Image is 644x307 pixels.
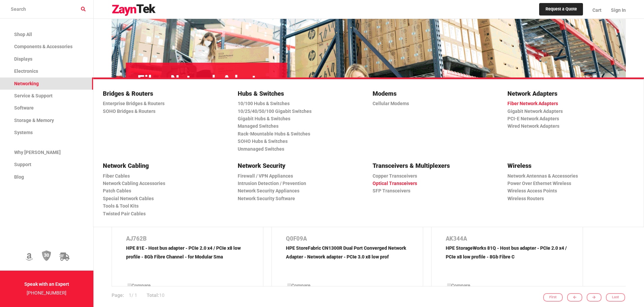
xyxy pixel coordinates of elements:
[238,130,359,137] a: Rack-Mountable Hubs & Switches
[238,195,359,202] a: Network Security Software
[286,234,409,277] a: Q0F09AHPE StoreFabric CN1300R Dual Port Converged Network Adapter - Network adapter - PCIe 3.0 x8...
[507,108,629,115] a: Gigabit Network Adapters
[507,115,629,122] a: PCI-E Network Adapters
[103,187,224,194] a: Patch Cables
[373,89,494,98] a: Modems
[14,32,32,37] span: Shop All
[14,174,24,180] span: Blog
[606,2,626,19] a: Sign In
[592,7,602,13] span: Cart
[147,293,159,298] strong: Total:
[112,293,124,298] strong: Page:
[14,56,32,62] span: Displays
[14,44,72,49] span: Components & Accessories
[507,172,629,180] a: Network Antennas & Accessories
[238,108,359,115] a: 10/25/40/50/100 Gigabit Switches
[588,2,606,19] a: Cart
[238,100,359,107] a: 10/100 Hubs & Switches
[42,250,51,262] img: 30 Day Return Policy
[238,145,359,153] a: Unmanaged Switches
[126,234,249,277] a: AJ762BHPE 81E - Host bus adapter - PCIe 2.0 x4 / PCIe x8 low profile - 8Gb Fibre Channel - for Mo...
[14,68,38,74] span: Electronics
[129,293,131,298] span: 1
[142,286,169,305] p: 10
[446,244,568,277] p: HPE StorageWorks 81Q - Host bus adapter - PCIe 2.0 x4 / PCIe x8 low profile - 8Gb Fibre C
[112,4,156,16] img: logo
[112,286,142,305] p: / 1
[14,162,31,167] span: Support
[507,89,629,98] a: Network Adapters
[14,93,53,98] span: Service & Support
[238,115,359,122] a: Gigabit Hubs & Switches
[451,283,470,288] span: Compare
[238,137,359,145] a: SOHO Hubs & Switches
[238,180,359,187] a: Intrusion Detection / Prevention
[126,244,249,277] p: HPE 81E - Host bus adapter - PCIe 2.0 x4 / PCIe x8 low profile - 8Gb Fibre Channel - for Modular Sma
[24,281,69,287] strong: Speak with an Expert
[14,118,54,123] span: Storage & Memory
[103,180,224,187] a: Network Cabling Accessories
[291,283,311,288] span: Compare
[103,210,224,217] a: Twisted Pair Cables
[507,161,629,171] a: Wireless
[103,202,224,210] a: Tools & Tool Kits
[373,172,494,180] a: Copper Transceivers
[373,180,494,187] a: Optical Transceivers
[507,180,629,187] a: Power Over Ethernet Wireless
[103,172,224,180] a: Fiber Cables
[138,74,275,86] h1: Fiber Network Adapters
[238,172,359,180] a: Firewall / VPN Appliances
[507,187,629,194] a: Wireless Access Points
[539,3,583,16] a: Request a Quote
[373,187,494,194] a: SFP Transceivers
[126,234,249,244] p: AJ762B
[507,122,629,130] a: Wired Network Adapters
[286,234,409,244] p: Q0F09A
[27,290,66,296] a: [PHONE_NUMBER]
[238,187,359,194] a: Network Security Appliances
[103,108,224,115] a: SOHO Bridges & Routers
[238,122,359,130] a: Managed Switches
[507,195,629,202] a: Wireless Routers
[373,100,494,107] a: Cellular Modems
[14,81,39,86] span: Networking
[103,161,224,171] a: Network Cabling
[14,105,34,111] span: Software
[103,195,224,202] a: Special Network Cables
[373,161,494,171] a: Transceivers & Multiplexers
[446,234,568,244] p: AK344A
[103,100,224,107] a: Enterprise Bridges & Routers
[507,100,629,107] a: Fiber Network Adapters
[286,244,409,277] p: HPE StoreFabric CN1300R Dual Port Converged Network Adapter - Network adapter - PCIe 3.0 x8 low prof
[238,161,359,171] a: Network Security
[446,234,568,277] a: AK344AHPE StorageWorks 81Q - Host bus adapter - PCIe 2.0 x4 / PCIe x8 low profile - 8Gb Fibre C
[131,283,151,288] span: Compare
[14,150,61,155] span: Why [PERSON_NAME]
[103,89,224,98] a: Bridges & Routers
[238,89,359,98] a: Hubs & Switches
[14,130,33,135] span: Systems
